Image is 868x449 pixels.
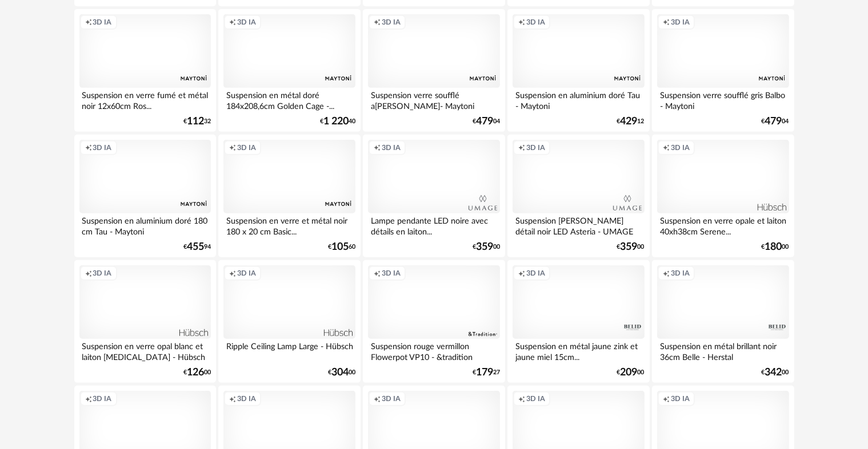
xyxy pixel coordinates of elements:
a: Creation icon 3D IA Suspension verre soufflé a[PERSON_NAME]- Maytoni €47904 [363,9,505,132]
span: 359 [476,243,493,251]
div: € 00 [617,369,645,377]
div: Suspension en verre fumé et métal noir 12x60cm Ros... [79,88,211,111]
div: Suspension en métal jaune zink et jaune miel 15cm... [513,339,644,362]
div: Suspension verre soufflé gris Balbo - Maytoni [657,88,789,111]
a: Creation icon 3D IA Suspension en aluminium doré Tau - Maytoni €42912 [507,9,649,132]
div: Suspension en verre opale et laiton 40xh38cm Serene... [657,213,789,236]
span: 1 220 [323,118,349,126]
div: € 00 [328,369,355,377]
span: 3D IA [382,143,401,152]
div: Suspension en métal brillant noir 36cm Belle - Herstal [657,339,789,362]
span: 342 [765,369,782,377]
div: € 00 [762,369,789,377]
div: Lampe pendante LED noire avec détails en laiton... [368,213,499,236]
div: Suspension [PERSON_NAME] détail noir LED Asteria - UMAGE [513,213,644,236]
span: 3D IA [382,18,401,27]
span: Creation icon [663,143,670,152]
div: € 12 [617,118,645,126]
span: 3D IA [671,18,690,27]
span: Creation icon [229,269,236,278]
span: 3D IA [237,269,256,278]
a: Creation icon 3D IA Suspension en verre opal blanc et laiton [MEDICAL_DATA] - Hübsch €12600 [74,260,216,383]
span: 3D IA [526,143,545,152]
span: 3D IA [671,394,690,403]
span: Creation icon [663,394,670,403]
div: € 40 [320,118,355,126]
div: € 27 [473,369,500,377]
a: Creation icon 3D IA Suspension verre soufflé gris Balbo - Maytoni €47904 [652,9,794,132]
span: 3D IA [237,18,256,27]
span: Creation icon [85,18,92,27]
span: 3D IA [93,18,112,27]
span: 3D IA [237,143,256,152]
a: Creation icon 3D IA Suspension en aluminium doré 180 cm Tau - Maytoni €45594 [74,135,216,258]
span: Creation icon [85,143,92,152]
span: 3D IA [671,269,690,278]
span: 180 [765,243,782,251]
span: 126 [187,369,204,377]
a: Creation icon 3D IA Suspension en métal doré 184x208,6cm Golden Cage -... €1 22040 [218,9,360,132]
div: € 94 [183,243,211,251]
div: € 04 [762,118,789,126]
span: Creation icon [518,18,525,27]
div: Suspension en verre et métal noir 180 x 20 cm Basic... [223,213,355,236]
span: 3D IA [93,394,112,403]
span: 209 [621,369,638,377]
span: Creation icon [663,18,670,27]
span: Creation icon [518,394,525,403]
span: 3D IA [237,394,256,403]
span: 112 [187,118,204,126]
span: Creation icon [374,269,381,278]
div: € 32 [183,118,211,126]
a: Creation icon 3D IA Lampe pendante LED noire avec détails en laiton... €35900 [363,135,505,258]
span: Creation icon [229,394,236,403]
span: 359 [621,243,638,251]
div: € 00 [617,243,645,251]
span: 179 [476,369,493,377]
div: Suspension en métal doré 184x208,6cm Golden Cage -... [223,88,355,111]
div: Suspension verre soufflé a[PERSON_NAME]- Maytoni [368,88,499,111]
span: 3D IA [93,143,112,152]
div: Suspension en aluminium doré Tau - Maytoni [513,88,644,111]
span: Creation icon [229,18,236,27]
div: € 00 [473,243,500,251]
span: 455 [187,243,204,251]
span: 3D IA [93,269,112,278]
a: Creation icon 3D IA Suspension en verre et métal noir 180 x 20 cm Basic... €10560 [218,135,360,258]
a: Creation icon 3D IA Suspension rouge vermillon Flowerpot VP10 - &tradition €17927 [363,260,505,383]
span: Creation icon [229,143,236,152]
div: Suspension en verre opal blanc et laiton [MEDICAL_DATA] - Hübsch [79,339,211,362]
div: € 04 [473,118,500,126]
span: Creation icon [663,269,670,278]
span: 3D IA [382,394,401,403]
span: 3D IA [526,18,545,27]
span: 3D IA [526,269,545,278]
div: Suspension en aluminium doré 180 cm Tau - Maytoni [79,213,211,236]
span: 304 [331,369,349,377]
span: Creation icon [85,269,92,278]
a: Creation icon 3D IA Suspension en verre fumé et métal noir 12x60cm Ros... €11232 [74,9,216,132]
div: € 00 [183,369,211,377]
a: Creation icon 3D IA Suspension en verre opale et laiton 40xh38cm Serene... €18000 [652,135,794,258]
span: 479 [476,118,493,126]
span: Creation icon [374,394,381,403]
div: € 00 [762,243,789,251]
span: 479 [765,118,782,126]
a: Creation icon 3D IA Suspension [PERSON_NAME] détail noir LED Asteria - UMAGE €35900 [507,135,649,258]
span: 429 [621,118,638,126]
span: Creation icon [518,269,525,278]
a: Creation icon 3D IA Suspension en métal jaune zink et jaune miel 15cm... €20900 [507,260,649,383]
span: 105 [331,243,349,251]
div: Suspension rouge vermillon Flowerpot VP10 - &tradition [368,339,499,362]
span: Creation icon [374,18,381,27]
span: Creation icon [518,143,525,152]
span: 3D IA [671,143,690,152]
span: Creation icon [374,143,381,152]
div: Ripple Ceiling Lamp Large - Hübsch [223,339,355,362]
a: Creation icon 3D IA Suspension en métal brillant noir 36cm Belle - Herstal €34200 [652,260,794,383]
span: 3D IA [526,394,545,403]
span: Creation icon [85,394,92,403]
span: 3D IA [382,269,401,278]
a: Creation icon 3D IA Ripple Ceiling Lamp Large - Hübsch €30400 [218,260,360,383]
div: € 60 [328,243,355,251]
